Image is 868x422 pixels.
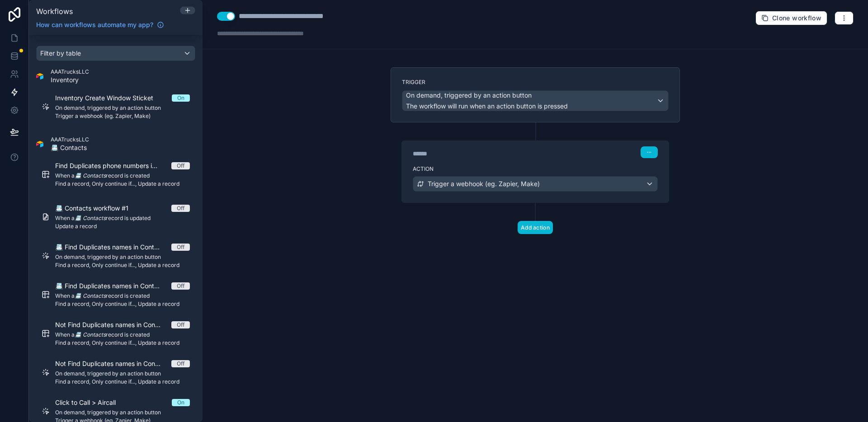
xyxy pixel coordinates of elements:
span: Workflows [36,7,73,16]
button: Trigger a webhook (eg. Zapier, Make) [413,176,658,192]
a: How can workflows automate my app? [33,20,168,29]
label: Trigger [402,79,669,86]
span: The workflow will run when an action button is pressed [406,102,568,110]
button: Clone workflow [755,11,827,25]
button: On demand, triggered by an action buttonThe workflow will run when an action button is pressed [402,90,669,111]
label: Action [413,165,658,173]
button: Add action [518,221,553,234]
span: Trigger a webhook (eg. Zapier, Make) [428,179,540,188]
span: Clone workflow [772,14,821,22]
span: How can workflows automate my app? [36,20,153,29]
span: On demand, triggered by an action button [406,91,532,100]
